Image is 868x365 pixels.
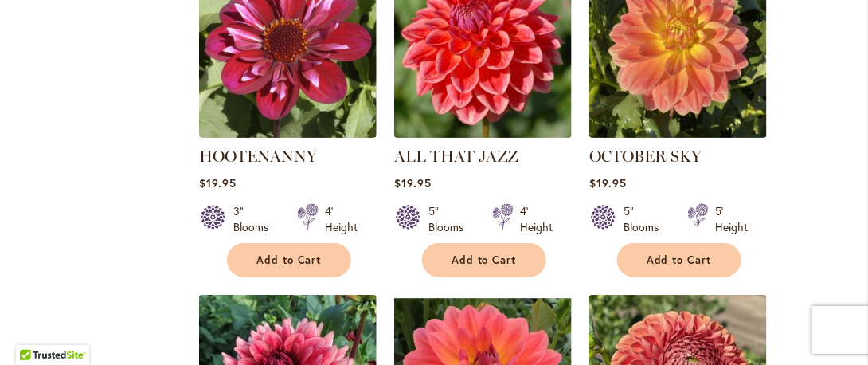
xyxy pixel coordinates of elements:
button: Add to Cart [227,243,351,277]
a: ALL THAT JAZZ [394,126,572,141]
span: Add to Cart [256,253,322,267]
span: Add to Cart [647,253,712,267]
span: $19.95 [394,175,432,190]
a: October Sky [589,126,767,141]
div: 5" Blooms [428,203,473,235]
a: ALL THAT JAZZ [394,147,518,166]
button: Add to Cart [617,243,741,277]
a: HOOTENANNY [199,147,317,166]
div: 5' Height [715,203,748,235]
a: OCTOBER SKY [589,147,702,166]
span: Add to Cart [452,253,517,267]
div: 3" Blooms [233,203,278,235]
iframe: Launch Accessibility Center [12,308,57,353]
div: 4' Height [325,203,358,235]
span: $19.95 [199,175,237,190]
button: Add to Cart [422,243,546,277]
span: $19.95 [589,175,627,190]
div: 5" Blooms [624,203,668,235]
a: HOOTENANNY [199,126,377,141]
div: 4' Height [520,203,553,235]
